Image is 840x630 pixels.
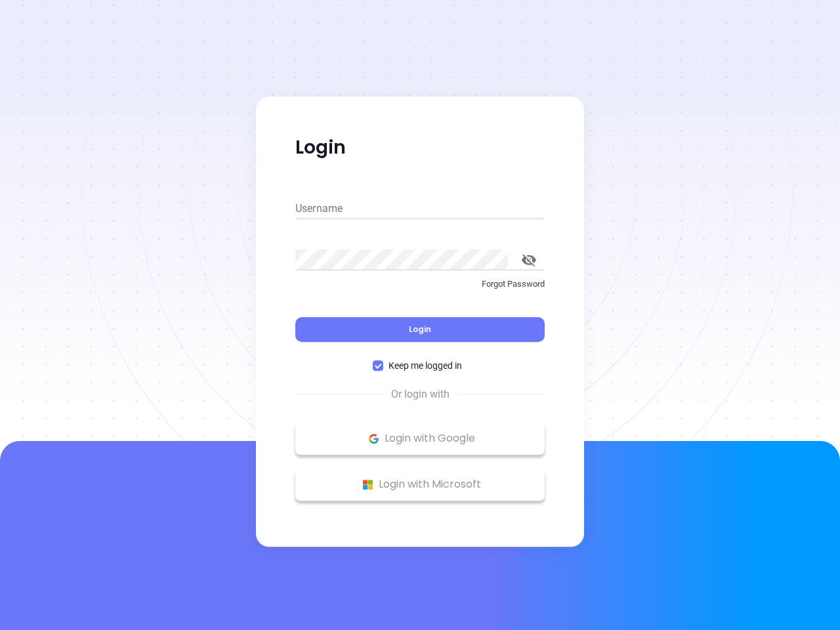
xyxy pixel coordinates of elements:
p: Login [295,136,545,159]
button: Microsoft Logo Login with Microsoft [295,468,545,501]
button: Google Logo Login with Google [295,422,545,455]
p: Login with Microsoft [302,474,538,494]
a: Forgot Password [295,278,545,301]
span: Keep me logged in [383,358,467,373]
p: Login with Google [302,429,538,448]
span: Or login with [385,387,456,402]
span: Login [409,324,431,335]
button: toggle password visibility [513,244,545,276]
p: Forgot Password [295,278,545,291]
img: Microsoft Logo [360,476,376,493]
img: Google Logo [366,430,382,447]
button: Login [295,317,545,342]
